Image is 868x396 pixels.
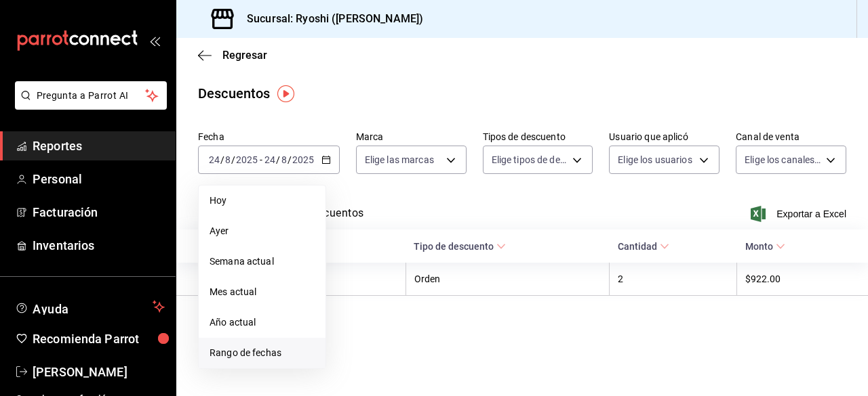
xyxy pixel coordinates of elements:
span: Elige los canales de venta [745,153,821,167]
span: Semana actual [210,255,315,269]
a: Pregunta a Parrot AI [9,98,167,112]
label: Canal de venta [736,132,846,141]
span: / [276,154,280,165]
input: -- [224,154,231,165]
span: Pregunta a Parrot AI [37,89,146,103]
span: Tipo de descuento [414,241,506,252]
th: Orden [406,263,610,296]
span: / [288,154,292,165]
button: Exportar a Excel [753,206,846,222]
span: Personal [33,170,165,188]
span: Regresar [222,49,267,62]
input: -- [281,154,288,165]
label: Fecha [198,132,340,141]
span: / [231,154,235,165]
span: Cantidad [618,241,669,252]
label: Usuario que aplicó [609,132,719,141]
span: - [260,154,262,165]
img: Tooltip marker [277,85,294,102]
span: Elige los usuarios [618,153,692,167]
label: Tipos de descuento [483,132,593,141]
span: Año actual [210,315,315,330]
button: Pregunta a Parrot AI [15,81,167,110]
th: 2 [610,263,737,296]
span: Ayer [210,224,315,238]
span: / [220,154,224,165]
span: Hoy [210,194,315,208]
span: Facturación [33,203,165,221]
th: [PERSON_NAME] [176,263,406,296]
label: Marca [356,132,467,141]
span: Ayuda [33,299,147,315]
button: open_drawer_menu [149,35,160,46]
input: -- [264,154,276,165]
span: Elige tipos de descuento [492,153,568,167]
button: Regresar [198,49,267,62]
span: Monto [745,241,785,252]
input: ---- [292,154,315,165]
input: -- [208,154,220,165]
span: Reportes [33,137,165,155]
h3: Sucursal: Ryoshi ([PERSON_NAME]) [236,11,423,27]
div: Descuentos [198,83,270,104]
span: Recomienda Parrot [33,330,165,348]
span: Elige las marcas [365,153,434,167]
span: Rango de fechas [210,346,315,360]
input: ---- [235,154,258,165]
span: Inventarios [33,236,165,255]
span: [PERSON_NAME] [33,363,165,381]
span: Mes actual [210,285,315,299]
